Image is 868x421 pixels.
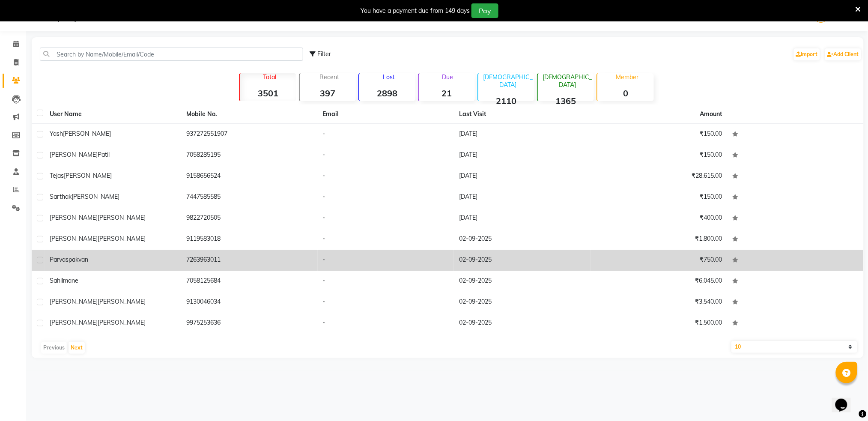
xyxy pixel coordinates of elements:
[50,214,98,221] span: [PERSON_NAME]
[98,214,146,221] span: [PERSON_NAME]
[181,313,318,334] td: 9975253636
[454,250,591,271] td: 02-09-2025
[50,172,64,179] span: Tejas
[832,387,859,412] iframe: chat widget
[454,313,591,334] td: 02-09-2025
[538,96,594,106] strong: 1365
[591,313,727,334] td: ₹1,500.00
[318,208,454,229] td: -
[300,88,356,99] strong: 397
[303,73,356,81] p: Recent
[591,271,727,292] td: ₹6,045.00
[359,88,415,99] strong: 2898
[361,6,470,15] div: You have a payment due from 149 days
[317,50,331,58] span: Filter
[50,193,72,200] span: sarthak
[794,48,820,60] a: Import
[50,277,63,284] span: sahil
[478,96,534,106] strong: 2110
[50,235,98,242] span: [PERSON_NAME]
[318,292,454,313] td: -
[181,124,318,145] td: 937272551907
[454,229,591,250] td: 02-09-2025
[98,298,146,305] span: [PERSON_NAME]
[591,187,727,208] td: ₹150.00
[318,229,454,250] td: -
[40,48,303,61] input: Search by Name/Mobile/Email/Code
[482,73,534,89] p: [DEMOGRAPHIC_DATA]
[591,208,727,229] td: ₹400.00
[541,73,594,89] p: [DEMOGRAPHIC_DATA]
[69,342,85,354] button: Next
[50,319,98,326] span: [PERSON_NAME]
[63,130,111,137] span: [PERSON_NAME]
[454,208,591,229] td: [DATE]
[591,292,727,313] td: ₹3,540.00
[181,166,318,187] td: 9158656524
[318,166,454,187] td: -
[601,73,653,81] p: Member
[243,73,296,81] p: Total
[591,166,727,187] td: ₹28,615.00
[363,73,415,81] p: Lost
[471,3,498,18] button: Pay
[421,73,475,81] p: Due
[181,187,318,208] td: 7447585585
[454,187,591,208] td: [DATE]
[98,235,146,242] span: [PERSON_NAME]
[50,130,63,137] span: yash
[64,172,112,179] span: [PERSON_NAME]
[181,208,318,229] td: 9822720505
[591,250,727,271] td: ₹750.00
[45,105,181,124] th: User Name
[50,256,69,263] span: parvas
[591,145,727,166] td: ₹150.00
[318,187,454,208] td: -
[591,124,727,145] td: ₹150.00
[181,292,318,313] td: 9130046034
[63,277,78,284] span: mane
[72,193,119,200] span: [PERSON_NAME]
[454,166,591,187] td: [DATE]
[181,145,318,166] td: 7058285195
[318,105,454,124] th: Email
[50,151,98,158] span: [PERSON_NAME]
[318,313,454,334] td: -
[825,48,861,60] a: Add Client
[318,145,454,166] td: -
[98,151,110,158] span: patil
[597,88,653,99] strong: 0
[318,124,454,145] td: -
[318,271,454,292] td: -
[695,105,727,124] th: Amount
[240,88,296,99] strong: 3501
[181,271,318,292] td: 7058125684
[181,229,318,250] td: 9119583018
[98,319,146,326] span: [PERSON_NAME]
[454,292,591,313] td: 02-09-2025
[454,271,591,292] td: 02-09-2025
[181,105,318,124] th: Mobile No.
[454,105,591,124] th: Last Visit
[591,229,727,250] td: ₹1,800.00
[454,145,591,166] td: [DATE]
[454,124,591,145] td: [DATE]
[50,298,98,305] span: [PERSON_NAME]
[181,250,318,271] td: 7263963011
[318,250,454,271] td: -
[69,256,88,263] span: pakvan
[419,88,475,99] strong: 21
